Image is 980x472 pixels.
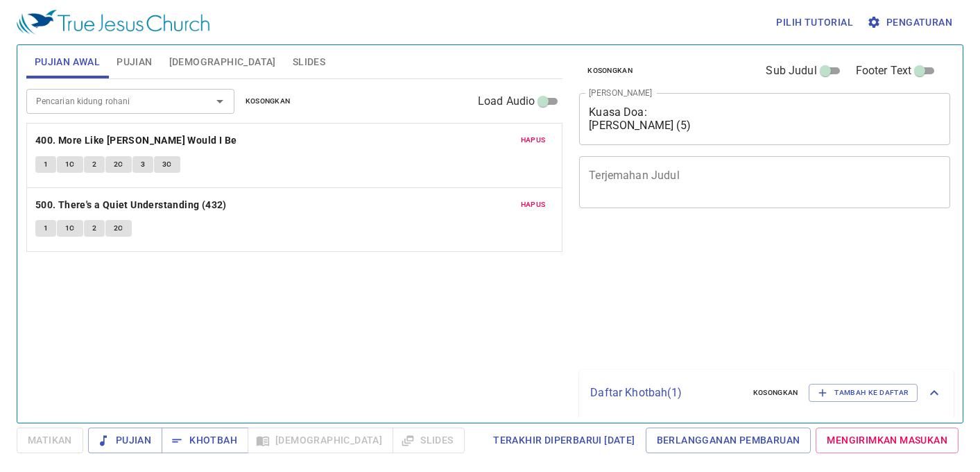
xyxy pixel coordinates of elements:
[237,93,299,110] button: Kosongkan
[657,432,800,449] span: Berlangganan Pembaruan
[17,10,209,35] img: True Jesus Church
[84,156,105,173] button: 2
[154,156,180,173] button: 3C
[44,158,48,171] span: 1
[92,222,96,235] span: 2
[65,222,75,235] span: 1C
[293,53,325,71] span: Slides
[856,62,912,79] span: Footer Text
[35,196,227,214] b: 500. There's a Quiet Understanding (432)
[173,432,237,449] span: Khotbah
[574,223,877,364] iframe: from-child
[162,428,248,453] button: Khotbah
[57,220,83,237] button: 1C
[513,132,554,149] button: Hapus
[745,385,807,401] button: Kosongkan
[88,428,162,453] button: Pujian
[488,428,640,453] a: Terakhir Diperbarui [DATE]
[579,62,641,79] button: Kosongkan
[169,53,276,71] span: [DEMOGRAPHIC_DATA]
[776,14,853,31] span: Pilih tutorial
[162,158,172,171] span: 3C
[210,92,230,111] button: Open
[35,53,100,71] span: Pujian Awal
[521,199,546,211] span: Hapus
[57,156,83,173] button: 1C
[816,428,958,453] a: Mengirimkan Masukan
[818,387,909,399] span: Tambah ke Daftar
[589,106,940,132] textarea: Kuasa Doa: [PERSON_NAME] (5)
[587,65,633,77] span: Kosongkan
[132,156,153,173] button: 3
[35,220,56,237] button: 1
[579,370,954,416] div: Daftar Khotbah(1)KosongkanTambah ke Daftar
[99,432,151,449] span: Pujian
[35,132,239,149] button: 400. More Like [PERSON_NAME] Would I Be
[35,132,237,149] b: 400. More Like [PERSON_NAME] Would I Be
[92,158,96,171] span: 2
[105,156,132,173] button: 2C
[44,222,48,235] span: 1
[870,14,952,31] span: Pengaturan
[493,432,635,449] span: Terakhir Diperbarui [DATE]
[114,222,123,235] span: 2C
[478,93,535,110] span: Load Audio
[521,134,546,146] span: Hapus
[117,53,152,71] span: Pujian
[771,10,859,35] button: Pilih tutorial
[827,432,947,449] span: Mengirimkan Masukan
[513,196,554,213] button: Hapus
[35,156,56,173] button: 1
[114,158,123,171] span: 2C
[35,196,229,214] button: 500. There's a Quiet Understanding (432)
[65,158,75,171] span: 1C
[105,220,132,237] button: 2C
[646,428,811,453] a: Berlangganan Pembaruan
[809,384,918,402] button: Tambah ke Daftar
[753,387,798,399] span: Kosongkan
[590,385,741,401] p: Daftar Khotbah ( 1 )
[246,95,291,108] span: Kosongkan
[141,158,145,171] span: 3
[766,62,816,79] span: Sub Judul
[864,10,958,35] button: Pengaturan
[84,220,105,237] button: 2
